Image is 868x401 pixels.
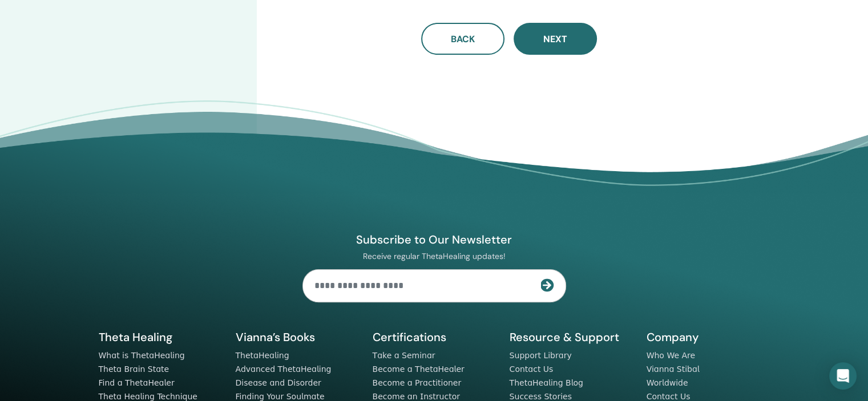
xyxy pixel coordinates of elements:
a: Contact Us [510,364,554,374]
a: Find a ThetaHealer [99,378,175,387]
span: Back [451,33,475,45]
h5: Theta Healing [99,330,222,345]
h4: Subscribe to Our Newsletter [302,232,566,247]
button: Back [421,23,504,55]
a: Advanced ThetaHealing [236,364,332,374]
a: Contact Us [647,392,691,401]
a: Take a Seminar [373,351,435,360]
h5: Resource & Support [510,330,633,345]
p: Receive regular ThetaHealing updates! [302,251,566,261]
h5: Company [647,330,770,345]
a: Vianna Stibal [647,364,700,374]
a: ThetaHealing Blog [510,378,583,387]
a: Become a ThetaHealer [373,364,465,374]
a: Finding Your Soulmate [236,392,325,401]
a: Become a Practitioner [373,378,462,387]
a: Theta Brain State [99,364,169,374]
a: Theta Healing Technique [99,392,197,401]
div: Open Intercom Messenger [829,362,857,390]
button: Next [514,23,597,55]
a: Become an Instructor [373,392,460,401]
a: Who We Are [647,351,695,360]
span: Next [543,33,567,45]
a: Disease and Disorder [236,378,321,387]
a: Worldwide [647,378,688,387]
a: Success Stories [510,392,572,401]
a: What is ThetaHealing [99,351,185,360]
a: ThetaHealing [236,351,289,360]
h5: Vianna’s Books [236,330,359,345]
a: Support Library [510,351,572,360]
h5: Certifications [373,330,496,345]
